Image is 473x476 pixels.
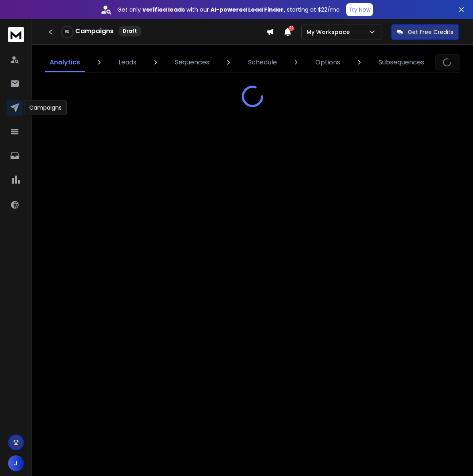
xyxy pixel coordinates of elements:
h1: Campaigns [75,26,114,36]
a: Options [311,53,345,72]
button: J [8,455,24,471]
p: Try Now [349,6,371,14]
p: Options [315,58,340,67]
a: Subsequences [374,53,429,72]
a: Leads [114,53,141,72]
div: Campaigns [24,100,67,115]
p: My Workspace [307,28,353,36]
button: Try Now [346,3,373,16]
p: Subsequences [379,58,424,67]
strong: verified leads [142,6,185,14]
a: Analytics [45,53,85,72]
button: Get Free Credits [391,24,459,40]
p: Get only with our starting at $22/mo [117,6,340,14]
div: Draft [118,26,141,36]
a: Schedule [243,53,282,72]
p: Schedule [248,58,277,67]
p: Sequences [175,58,209,67]
img: logo [8,27,24,42]
strong: AI-powered Lead Finder, [210,6,285,14]
a: Sequences [170,53,214,72]
p: Leads [118,58,136,67]
p: Get Free Credits [408,28,453,36]
span: 50 [289,26,294,31]
p: Analytics [50,58,80,67]
p: 0 % [65,30,69,34]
